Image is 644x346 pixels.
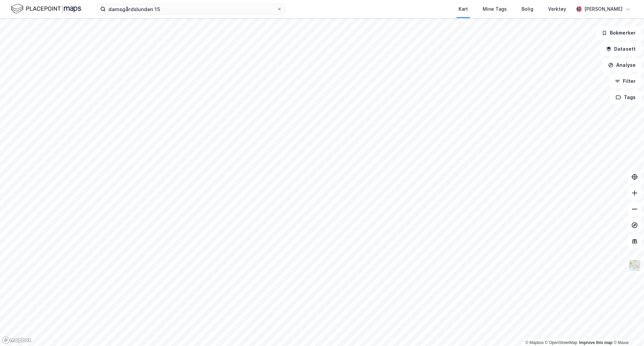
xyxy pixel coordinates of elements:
a: Mapbox homepage [2,336,32,344]
a: Improve this map [579,340,612,345]
img: logo.f888ab2527a4732fd821a326f86c7f29.svg [11,3,81,15]
iframe: Chat Widget [610,314,644,346]
div: Kontrollprogram for chat [610,314,644,346]
button: Bokmerker [596,26,641,40]
a: Mapbox [525,340,544,345]
button: Analyse [602,58,641,72]
div: Bolig [522,5,533,13]
a: OpenStreetMap [545,340,578,345]
div: Kart [459,5,468,13]
div: Mine Tags [483,5,507,13]
input: Søk på adresse, matrikkel, gårdeiere, leietakere eller personer [106,4,277,14]
button: Datasett [600,42,641,56]
div: Verktøy [548,5,566,13]
button: Filter [609,75,641,88]
button: Tags [610,91,641,104]
div: [PERSON_NAME] [584,5,623,13]
img: Z [628,259,641,272]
